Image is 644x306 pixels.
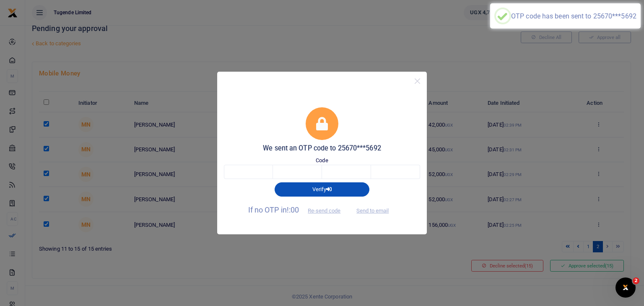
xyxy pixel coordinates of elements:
[224,144,420,153] h5: We sent an OTP code to 25670***5692
[275,182,369,197] button: Verify
[615,277,636,298] iframe: Intercom live chat
[411,75,423,87] button: Close
[287,205,299,214] span: !:00
[248,205,348,214] span: If no OTP in
[316,156,328,165] label: Code
[511,12,636,20] div: OTP code has been sent to 25670***5692
[633,277,639,284] span: 2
